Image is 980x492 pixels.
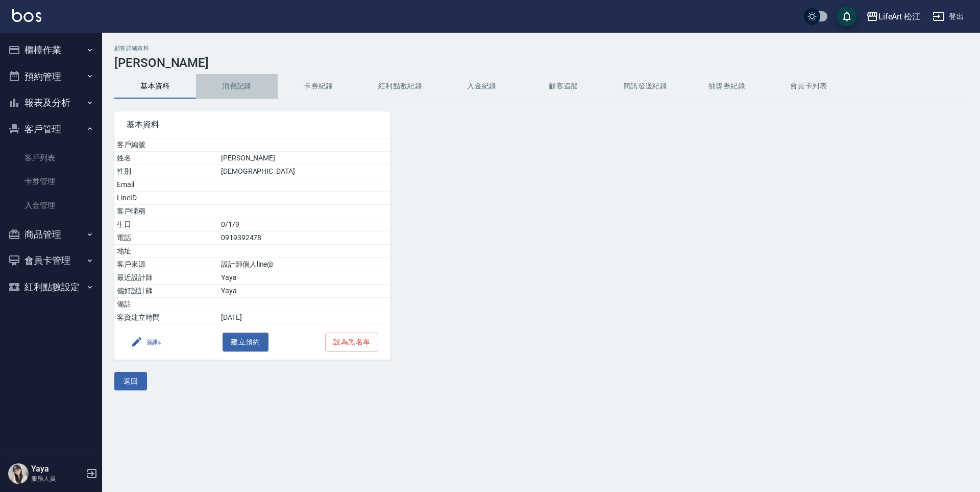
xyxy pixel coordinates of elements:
[218,311,390,324] td: [DATE]
[862,6,925,27] button: LifeArt 松江
[218,165,390,178] td: [DEMOGRAPHIC_DATA]
[114,178,218,192] td: Email
[359,74,441,99] button: 紅利點數紀錄
[127,120,378,130] span: 基本資料
[114,298,218,311] td: 備註
[8,463,29,484] img: Person
[114,285,218,298] td: 偏好設計師
[218,258,390,271] td: 設計師個人line@
[878,10,921,23] div: LifeArt 松江
[218,152,390,165] td: [PERSON_NAME]
[114,138,218,152] td: 客戶編號
[114,218,218,231] td: 生日
[114,192,218,205] td: LineID
[4,221,98,248] button: 商品管理
[114,258,218,271] td: 客戶來源
[928,7,968,26] button: 登出
[218,285,390,298] td: Yaya
[114,205,218,218] td: 客戶暱稱
[441,74,523,99] button: 入金紀錄
[325,333,378,352] button: 設為黑名單
[196,74,278,99] button: 消費記錄
[218,231,390,245] td: 0919392478
[4,170,98,193] a: 卡券管理
[114,56,968,70] h3: [PERSON_NAME]
[114,372,147,391] button: 返回
[114,311,218,324] td: 客資建立時間
[4,116,98,143] button: 客戶管理
[127,333,166,352] button: 編輯
[114,165,218,178] td: 性別
[114,271,218,285] td: 最近設計師
[4,89,98,116] button: 報表及分析
[523,74,604,99] button: 顧客追蹤
[604,74,686,99] button: 簡訊發送紀錄
[837,6,857,27] button: save
[31,464,83,474] h5: Yaya
[114,245,218,258] td: 地址
[114,152,218,165] td: 姓名
[4,274,98,300] button: 紅利點數設定
[114,45,968,52] h2: 顧客詳細資料
[31,474,83,483] p: 服務人員
[4,37,98,63] button: 櫃檯作業
[114,74,196,99] button: 基本資料
[223,333,268,352] button: 建立預約
[218,271,390,285] td: Yaya
[4,63,98,90] button: 預約管理
[114,231,218,245] td: 電話
[4,247,98,274] button: 會員卡管理
[4,146,98,170] a: 客戶列表
[4,194,98,217] a: 入金管理
[278,74,359,99] button: 卡券紀錄
[768,74,849,99] button: 會員卡列表
[12,9,41,22] img: Logo
[686,74,768,99] button: 抽獎券紀錄
[218,218,390,231] td: 0/1/9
